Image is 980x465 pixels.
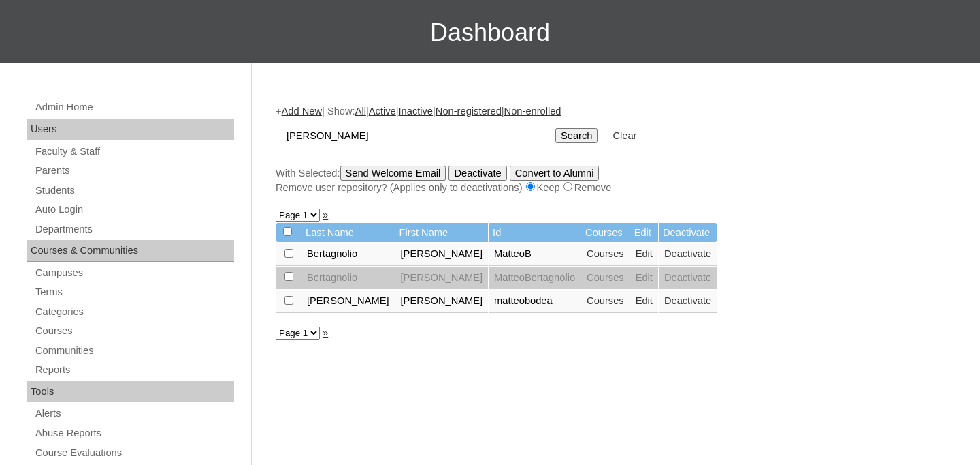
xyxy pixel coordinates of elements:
a: Courses [34,322,234,340]
input: Search [284,127,540,145]
a: Non-registered [436,106,502,117]
td: [PERSON_NAME] [395,243,489,266]
a: Parents [34,162,234,179]
h3: Dashboard [7,2,973,63]
div: Courses & Communities [27,240,234,262]
div: + | Show: | | | | [276,104,949,194]
a: Communities [34,342,234,359]
input: Convert to Alumni [510,166,600,181]
a: » [323,327,328,338]
a: Edit [636,295,653,306]
a: Alerts [34,405,234,422]
a: Abuse Reports [34,425,234,442]
td: Deactivate [659,223,717,243]
td: Bertagnolio [301,267,395,290]
a: All [355,106,366,117]
td: [PERSON_NAME] [395,267,489,290]
a: Clear [612,130,636,141]
a: Deactivate [664,295,711,306]
div: Remove user repository? (Applies only to deactivations) Keep Remove [276,181,949,195]
a: Reports [34,361,234,378]
a: Categories [34,303,234,320]
input: Send Welcome Email [340,166,446,181]
a: Deactivate [664,272,711,283]
a: Courses [587,295,624,306]
a: Admin Home [34,99,234,116]
div: With Selected: [276,166,949,195]
a: Inactive [399,106,434,117]
a: » [323,209,328,220]
a: Add New [282,106,322,117]
td: [PERSON_NAME] [395,290,489,313]
a: Courses [587,272,624,283]
a: Auto Login [34,201,234,218]
td: Edit [630,223,658,243]
td: First Name [395,223,489,243]
td: Last Name [301,223,395,243]
a: Non-enrolled [504,106,561,117]
td: MatteoB [489,243,581,266]
a: Edit [636,272,653,283]
a: Edit [636,248,653,259]
input: Deactivate [448,166,506,181]
a: Courses [587,248,624,259]
a: Faculty & Staff [34,143,234,160]
td: Courses [581,223,630,243]
a: Students [34,182,234,199]
input: Search [555,128,598,143]
div: Tools [27,381,234,403]
td: Id [489,223,581,243]
td: MatteoBertagnolio [489,267,581,290]
a: Active [369,106,396,117]
td: Bertagnolio [301,243,395,266]
a: Campuses [34,265,234,282]
td: [PERSON_NAME] [301,290,395,313]
a: Terms [34,284,234,301]
td: matteobodea [489,290,581,313]
a: Deactivate [664,248,711,259]
div: Users [27,119,234,140]
a: Departments [34,221,234,238]
a: Course Evaluations [34,445,234,462]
